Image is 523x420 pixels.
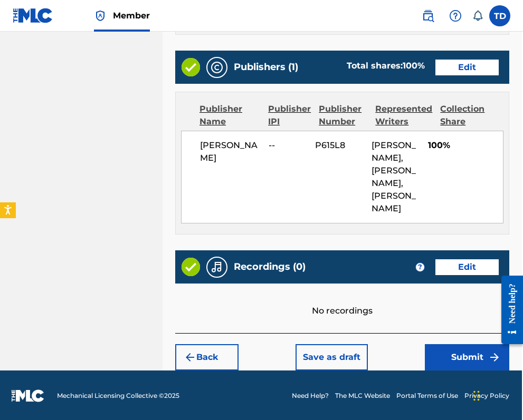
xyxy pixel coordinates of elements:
[211,261,223,274] img: Recordings
[493,266,523,353] iframe: Resource Center
[268,103,311,128] div: Publisher IPI
[234,261,306,273] h5: Recordings (0)
[319,103,367,128] div: Publisher Number
[234,61,298,73] h5: Publishers (1)
[184,351,196,364] img: 7ee5dd4eb1f8a8e3ef2f.svg
[269,139,307,152] span: --
[449,9,462,22] img: help
[435,60,499,75] button: Edit
[12,389,44,402] img: logo
[335,391,390,401] a: The MLC Website
[113,9,150,22] span: Member
[488,351,501,364] img: f7272a7cc735f4ea7f67.svg
[315,139,364,152] span: P615L8
[292,391,329,401] a: Need Help?
[470,369,523,420] iframe: Chat Widget
[396,391,458,401] a: Portal Terms of Use
[372,140,416,213] span: [PERSON_NAME], [PERSON_NAME], [PERSON_NAME]
[13,8,53,23] img: MLC Logo
[182,58,200,76] img: Valid
[445,5,466,26] div: Help
[211,61,223,74] img: Publishers
[435,259,499,275] button: Edit
[428,139,503,152] span: 100%
[347,60,425,72] div: Total shares:
[200,139,261,164] span: [PERSON_NAME]
[199,103,260,128] div: Publisher Name
[175,344,239,370] button: Back
[375,103,432,128] div: Represented Writers
[57,391,179,401] span: Mechanical Licensing Collective © 2025
[473,380,480,412] div: Drag
[182,258,200,276] img: Valid
[416,263,424,271] span: ?
[472,11,483,21] div: Notifications
[403,61,425,71] span: 100 %
[94,9,107,22] img: Top Rightsholder
[422,9,434,22] img: search
[489,5,510,26] div: User Menu
[175,284,509,317] div: No recordings
[296,344,368,370] button: Save as draft
[417,5,439,26] a: Public Search
[440,103,486,128] div: Collection Share
[425,344,509,370] button: Submit
[464,391,509,401] a: Privacy Policy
